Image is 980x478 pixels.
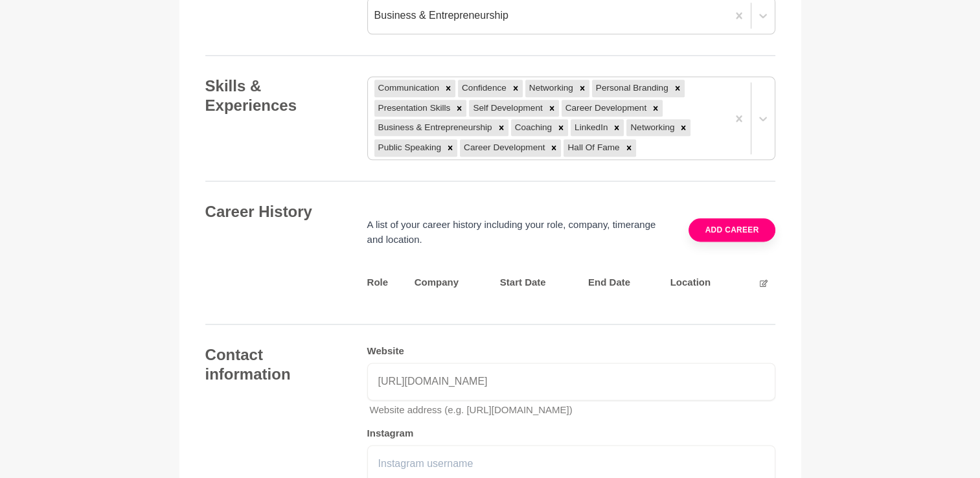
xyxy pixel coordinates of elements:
[367,277,407,289] h5: Role
[592,80,670,97] div: Personal Branding
[525,80,575,97] div: Networking
[374,8,508,23] div: Business & Entrepreneurship
[562,100,648,117] div: Career Development
[205,345,341,384] h4: Contact information
[511,119,554,136] div: Coaching
[367,345,775,358] h5: Website
[205,76,341,115] h4: Skills & Experiences
[374,100,453,117] div: Presentation Skills
[626,119,676,136] div: Networking
[367,427,775,440] h5: Instagram
[588,277,663,289] h5: End Date
[367,218,674,247] p: A list of your career history including your role, company, timerange and location.
[571,119,610,136] div: LinkedIn
[374,119,494,136] div: Business & Entrepreneurship
[689,218,775,242] button: Add career
[500,277,580,289] h5: Start Date
[670,277,742,289] h5: Location
[415,277,492,289] h5: Company
[374,80,441,97] div: Communication
[374,139,444,156] div: Public Speaking
[458,80,508,97] div: Confidence
[469,100,544,117] div: Self Development
[367,363,775,400] input: Website address (https://yourwebsite.com)
[564,139,621,156] div: Hall Of Fame
[205,202,341,222] h4: Career History
[370,403,775,418] p: Website address (e.g. [URL][DOMAIN_NAME])
[460,139,547,156] div: Career Development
